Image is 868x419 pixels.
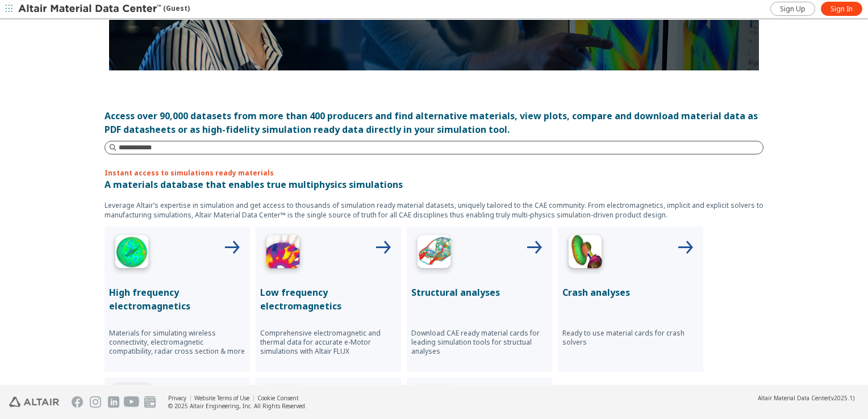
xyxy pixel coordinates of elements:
[168,402,307,410] div: © 2025 Altair Engineering, Inc. All Rights Reserved.
[18,3,163,15] img: Altair Material Data Center
[411,231,457,276] img: Structural Analyses Icon
[558,227,703,372] button: Crash Analyses IconCrash analysesReady to use material cards for crash solvers
[109,231,155,276] img: High Frequency Icon
[256,227,401,372] button: Low Frequency IconLow frequency electromagneticsComprehensive electromagnetic and thermal data fo...
[821,2,862,16] a: Sign In
[9,397,59,407] img: Altair Engineering
[105,168,763,178] p: Instant access to simulations ready materials
[105,227,250,372] button: High Frequency IconHigh frequency electromagneticsMaterials for simulating wireless connectivity,...
[407,227,552,372] button: Structural Analyses IconStructural analysesDownload CAE ready material cards for leading simulati...
[780,5,806,14] span: Sign Up
[758,394,829,402] span: Altair Material Data Center
[562,286,699,299] p: Crash analyses
[411,286,548,299] p: Structural analyses
[770,2,815,16] a: Sign Up
[758,394,854,402] div: (v2025.1)
[109,286,245,313] p: High frequency electromagnetics
[18,3,190,15] div: (Guest)
[260,286,397,313] p: Low frequency electromagnetics
[260,329,397,356] p: Comprehensive electromagnetic and thermal data for accurate e-Motor simulations with Altair FLUX
[257,394,299,402] a: Cookie Consent
[831,5,853,14] span: Sign In
[168,394,186,402] a: Privacy
[194,394,249,402] a: Website Terms of Use
[109,329,245,356] p: Materials for simulating wireless connectivity, electromagnetic compatibility, radar cross sectio...
[105,200,763,220] p: Leverage Altair’s expertise in simulation and get access to thousands of simulation ready materia...
[105,109,763,136] div: Access over 90,000 datasets from more than 400 producers and find alternative materials, view plo...
[562,231,608,276] img: Crash Analyses Icon
[411,329,548,356] p: Download CAE ready material cards for leading simulation tools for structual analyses
[105,178,763,191] p: A materials database that enables true multiphysics simulations
[260,231,306,276] img: Low Frequency Icon
[562,329,699,347] p: Ready to use material cards for crash solvers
